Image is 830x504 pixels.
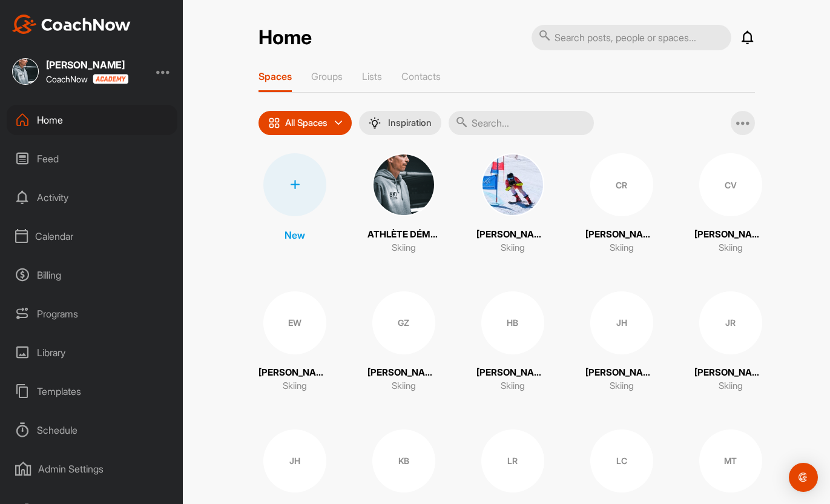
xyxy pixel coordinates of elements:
img: icon [268,117,280,129]
div: Admin Settings [7,454,177,484]
div: CR [590,153,653,216]
p: [PERSON_NAME] [367,366,440,380]
div: Open Intercom Messenger [789,463,818,492]
a: [PERSON_NAME]Skiing [476,153,549,255]
div: LC [590,429,653,492]
div: Feed [7,144,177,174]
input: Search posts, people or spaces... [532,25,731,50]
a: GZ[PERSON_NAME]Skiing [367,291,440,393]
p: [PERSON_NAME] [585,228,658,242]
div: KB [372,429,435,492]
p: Skiing [283,379,307,393]
div: Activity [7,182,177,213]
h2: Home [259,26,312,50]
div: CoachNow [46,74,128,84]
p: ATHLÈTE DÉMO – SkiTypes Personal Coaching [367,228,440,242]
a: HB[PERSON_NAME]Skiing [476,291,549,393]
a: ATHLÈTE DÉMO – SkiTypes Personal CoachingSkiing [367,153,440,255]
p: Skiing [719,379,743,393]
p: Lists [362,70,382,82]
div: Home [7,105,177,135]
div: JR [699,291,762,354]
p: Groups [311,70,343,82]
div: [PERSON_NAME] [46,60,128,70]
div: LR [481,429,544,492]
div: EW [263,291,326,354]
div: HB [481,291,544,354]
div: Templates [7,376,177,406]
p: Skiing [610,241,634,255]
p: [PERSON_NAME] [694,366,767,380]
div: MT [699,429,762,492]
p: [PERSON_NAME] [476,228,549,242]
img: square_d3c6f7af76e2bfdd576d1e7f520099fd.jpg [12,58,39,85]
div: Schedule [7,415,177,445]
p: All Spaces [285,118,328,128]
img: square_9ddb2cf5ce66efb247234713142e20a3.jpg [481,153,544,216]
div: Billing [7,260,177,290]
a: JH[PERSON_NAME]Skiing [585,291,658,393]
div: JH [590,291,653,354]
p: Spaces [259,70,292,82]
p: Skiing [392,241,416,255]
img: menuIcon [369,117,381,129]
div: Calendar [7,221,177,251]
a: JR[PERSON_NAME]Skiing [694,291,767,393]
a: CV[PERSON_NAME]Skiing [694,153,767,255]
img: CoachNow [12,15,131,34]
input: Search... [449,111,594,135]
div: CV [699,153,762,216]
div: GZ [372,291,435,354]
img: square_d3c6f7af76e2bfdd576d1e7f520099fd.jpg [372,153,435,216]
p: Skiing [501,379,525,393]
p: Skiing [501,241,525,255]
div: JH [263,429,326,492]
div: Programs [7,299,177,329]
p: [PERSON_NAME] [585,366,658,380]
p: [PERSON_NAME] [259,366,331,380]
p: Contacts [401,70,441,82]
p: Skiing [392,379,416,393]
p: [PERSON_NAME] [476,366,549,380]
a: EW[PERSON_NAME]Skiing [259,291,331,393]
p: Inspiration [388,118,432,128]
p: New [285,228,305,242]
p: [PERSON_NAME] [694,228,767,242]
div: Library [7,337,177,368]
img: CoachNow acadmey [93,74,128,84]
p: Skiing [610,379,634,393]
p: Skiing [719,241,743,255]
a: CR[PERSON_NAME]Skiing [585,153,658,255]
